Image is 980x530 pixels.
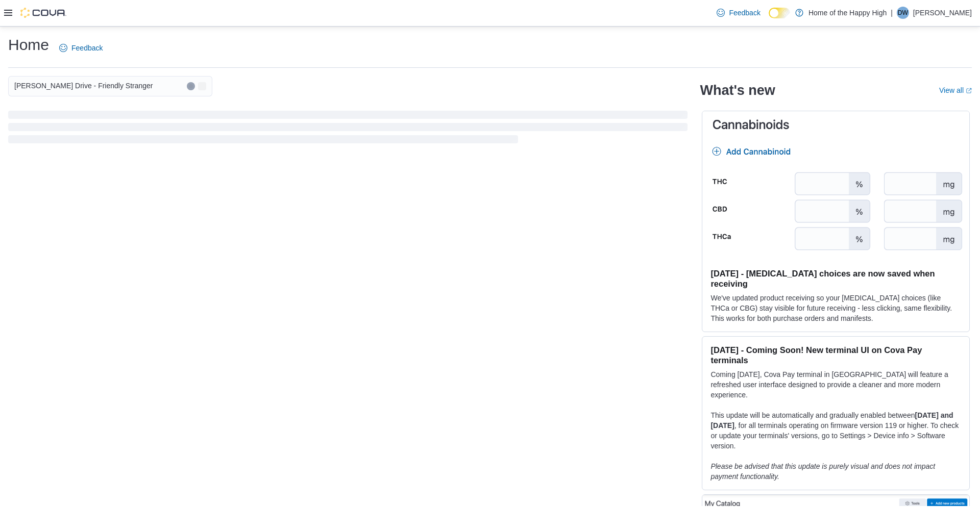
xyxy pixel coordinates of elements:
[8,35,49,55] h1: Home
[710,345,961,365] h3: [DATE] - Coming Soon! New terminal UI on Cova Pay terminals
[710,369,961,400] p: Coming [DATE], Cova Pay terminal in [GEOGRAPHIC_DATA] will feature a refreshed user interface des...
[198,82,206,90] button: Open list of options
[891,7,893,19] p: |
[729,8,760,18] span: Feedback
[966,88,972,94] svg: External link
[897,7,909,19] div: David Whyte
[913,7,972,19] p: [PERSON_NAME]
[769,18,769,19] span: Dark Mode
[769,8,790,18] input: Dark Mode
[808,7,887,19] p: Home of the Happy High
[8,113,688,145] span: Loading
[713,3,764,23] a: Feedback
[14,80,153,92] span: [PERSON_NAME] Drive - Friendly Stranger
[710,268,961,289] h3: [DATE] - [MEDICAL_DATA] choices are now saved when receiving
[939,86,972,94] a: View allExternal link
[187,82,195,90] button: Clear input
[55,38,107,58] a: Feedback
[710,410,961,451] p: This update will be automatically and gradually enabled between , for all terminals operating on ...
[71,43,103,53] span: Feedback
[710,293,961,323] p: We've updated product receiving so your [MEDICAL_DATA] choices (like THCa or CBG) stay visible fo...
[20,8,66,18] img: Cova
[710,411,953,430] strong: [DATE] and [DATE]
[898,7,908,19] span: DW
[700,82,775,98] h2: What's new
[710,462,935,481] em: Please be advised that this update is purely visual and does not impact payment functionality.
